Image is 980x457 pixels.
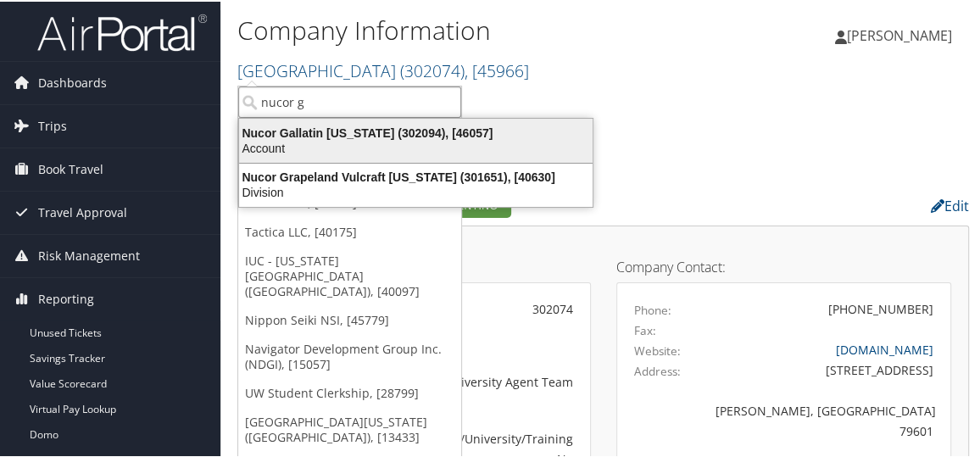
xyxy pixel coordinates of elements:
[634,320,656,337] label: Fax:
[715,421,933,438] div: 79601
[828,298,933,316] div: [PHONE_NUMBER]
[38,190,127,232] span: Travel Approval
[715,400,933,418] div: [PERSON_NAME], [GEOGRAPHIC_DATA]
[715,359,933,377] div: [STREET_ADDRESS]
[237,58,529,81] a: [GEOGRAPHIC_DATA]
[238,377,461,406] a: UW Student Clerkship, [28799]
[847,25,952,43] span: [PERSON_NAME]
[229,183,603,198] div: Division
[229,168,603,183] div: Nucor Grapeland Vulcraft [US_STATE] (301651), [40630]
[38,103,67,146] span: Trips
[38,233,140,276] span: Risk Management
[38,276,94,319] span: Reporting
[229,139,603,154] div: Account
[238,245,461,304] a: IUC - [US_STATE][GEOGRAPHIC_DATA] ([GEOGRAPHIC_DATA]), [40097]
[38,147,103,189] span: Book Travel
[836,340,933,356] a: [DOMAIN_NAME]
[238,304,461,333] a: Nippon Seiki NSI, [45779]
[237,11,725,47] h1: Company Information
[38,60,107,103] span: Dashboards
[238,333,461,377] a: Navigator Development Group Inc. (NDGI), [15057]
[238,406,461,450] a: [GEOGRAPHIC_DATA][US_STATE] ([GEOGRAPHIC_DATA]), [13433]
[931,195,969,214] a: Edit
[835,8,969,59] a: [PERSON_NAME]
[634,341,681,358] label: Website:
[381,371,573,389] div: University Agent Team
[400,58,465,81] span: ( 302074 )
[465,58,529,81] span: , [ 45966 ]
[229,124,603,139] div: Nucor Gallatin [US_STATE] (302094), [46057]
[616,259,952,272] h4: Company Contact:
[238,85,461,116] input: Search Accounts
[634,300,671,317] label: Phone:
[37,11,207,51] img: airportal-logo.png
[381,428,573,446] div: Education/University/Training
[238,216,461,245] a: Tactica LLC, [40175]
[634,361,681,378] label: Address:
[381,298,573,316] div: 302074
